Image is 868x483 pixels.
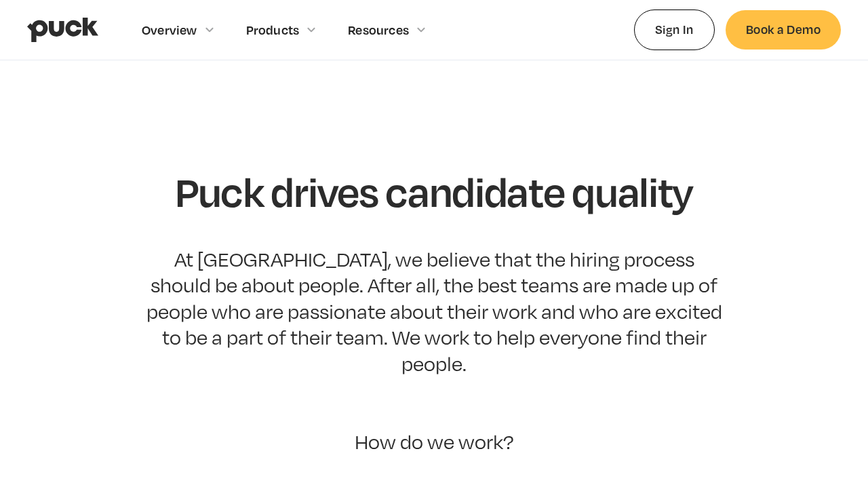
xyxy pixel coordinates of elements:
[175,169,693,214] h1: Puck drives candidate quality
[634,9,715,50] a: Sign In
[246,22,300,37] div: Products
[348,22,409,37] div: Resources
[726,10,841,49] a: Book a Demo
[142,22,197,37] div: Overview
